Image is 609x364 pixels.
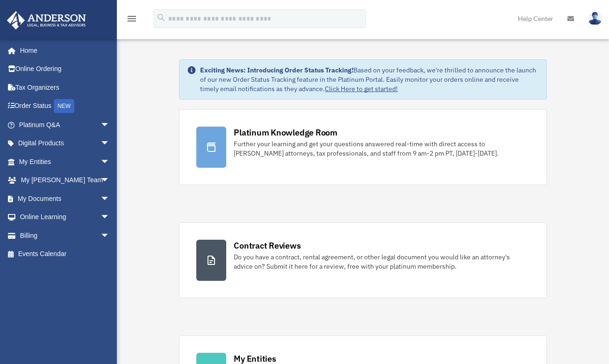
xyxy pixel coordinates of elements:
a: menu [126,16,137,24]
span: arrow_drop_down [100,226,119,245]
a: Order StatusNEW [7,97,124,116]
i: menu [126,13,137,24]
img: Anderson Advisors Platinum Portal [4,11,89,29]
span: arrow_drop_down [100,171,119,190]
a: Billingarrow_drop_down [7,226,124,245]
div: Platinum Knowledge Room [234,127,337,138]
a: Click Here to get started! [325,85,398,93]
span: arrow_drop_down [100,134,119,153]
a: My Entitiesarrow_drop_down [7,152,124,171]
a: Home [7,41,119,60]
a: Tax Organizers [7,78,124,97]
div: Contract Reviews [234,240,301,251]
span: arrow_drop_down [100,115,119,135]
a: Platinum Q&Aarrow_drop_down [7,115,124,134]
span: arrow_drop_down [100,208,119,227]
div: Based on your feedback, we're thrilled to announce the launch of our new Order Status Tracking fe... [200,65,538,93]
a: My [PERSON_NAME] Teamarrow_drop_down [7,171,124,190]
a: Contract Reviews Do you have a contract, rental agreement, or other legal document you would like... [179,222,546,298]
div: Further your learning and get your questions answered real-time with direct access to [PERSON_NAM... [234,139,529,158]
a: Platinum Knowledge Room Further your learning and get your questions answered real-time with dire... [179,109,546,185]
a: Events Calendar [7,245,124,264]
span: arrow_drop_down [100,152,119,171]
a: My Documentsarrow_drop_down [7,189,124,208]
strong: Exciting News: Introducing Order Status Tracking! [200,66,353,74]
span: arrow_drop_down [100,189,119,208]
a: Online Learningarrow_drop_down [7,208,124,227]
a: Online Ordering [7,60,124,79]
div: Do you have a contract, rental agreement, or other legal document you would like an attorney's ad... [234,252,529,271]
a: Digital Productsarrow_drop_down [7,134,124,153]
i: search [156,13,166,23]
div: NEW [54,99,74,113]
img: User Pic [588,12,602,25]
